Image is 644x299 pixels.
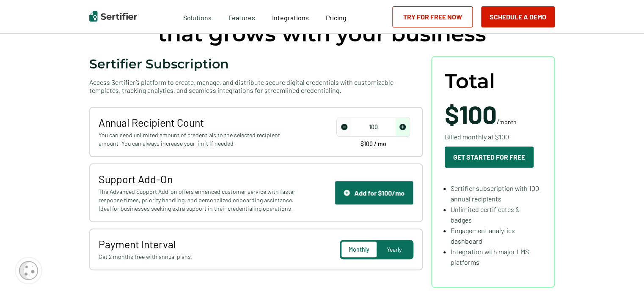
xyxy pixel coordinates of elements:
[445,131,509,142] span: Billed monthly at $100
[396,118,409,136] span: increase number
[326,11,347,22] a: Pricing
[19,261,38,280] img: Cookie Popup Icon
[99,116,298,129] span: Annual Recipient Count
[387,246,402,253] span: Yearly
[272,14,309,22] span: Integrations
[344,189,405,197] div: Add for $100/mo
[335,181,413,205] button: Support IconAdd for $100/mo
[99,131,298,148] span: You can send unlimited amount of credentials to the selected recipient amount. You can always inc...
[341,124,347,130] img: Decrease Icon
[399,124,406,130] img: Increase Icon
[451,184,539,203] span: Sertifier subscription with 100 annual recipients
[272,11,309,22] a: Integrations
[361,141,386,147] span: $100 / mo
[451,247,529,266] span: Integration with major LMS platforms
[99,188,298,213] span: The Advanced Support Add-on offers enhanced customer service with faster response times, priority...
[451,226,515,245] span: Engagement analytics dashboard
[89,56,229,72] span: Sertifier Subscription
[99,173,298,185] span: Support Add-On
[99,238,298,250] span: Payment Interval
[99,253,298,261] span: Get 2 months free with annual plans.
[349,246,369,253] span: Monthly
[89,78,423,94] span: Access Sertifier’s platform to create, manage, and distribute secure digital credentials with cus...
[481,6,555,27] button: Schedule a Demo
[89,11,137,22] img: Sertifier | Digital Credentialing Platform
[183,11,212,22] span: Solutions
[445,101,517,127] span: /
[326,14,347,22] span: Pricing
[445,70,495,93] span: Total
[228,11,255,22] span: Features
[337,118,351,136] span: decrease number
[344,190,350,196] img: Support Icon
[451,205,520,224] span: Unlimited certificates & badges
[445,99,497,129] span: $100
[602,258,644,299] iframe: Chat Widget
[499,118,517,125] span: month
[445,147,534,168] button: Get Started For Free
[392,6,473,27] a: Try for Free Now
